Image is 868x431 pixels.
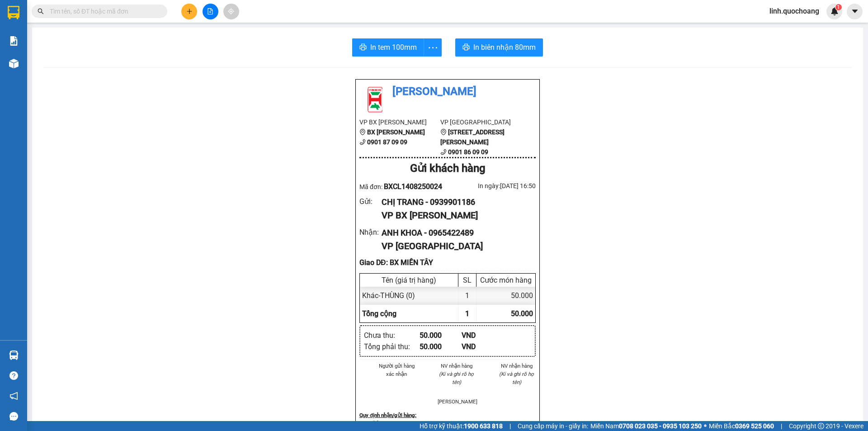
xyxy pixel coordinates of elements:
li: VP [GEOGRAPHIC_DATA] [440,117,521,127]
div: VP BX [PERSON_NAME] [382,208,528,223]
b: BX [PERSON_NAME] [367,128,425,136]
div: VP [GEOGRAPHIC_DATA] [382,239,528,253]
span: file-add [207,8,213,14]
span: phone [440,149,447,155]
img: icon-new-feature [830,7,839,15]
span: notification [9,392,18,400]
strong: 0369 525 060 [735,422,774,430]
span: Hỗ trợ kỹ thuật: [420,421,503,431]
span: Cung cấp máy in - giấy in: [518,421,588,431]
span: Tổng cộng [362,309,396,318]
sup: 1 [835,4,842,10]
p: Biên nhận có giá trị trong vòng 10 ngày. [359,419,536,427]
div: 50.000 [476,287,535,304]
li: [PERSON_NAME] [438,398,476,406]
li: [PERSON_NAME] [359,83,536,100]
span: caret-down [851,7,859,15]
span: Khác - THÙNG (0) [362,291,415,300]
span: Miền Nam [590,421,702,431]
span: Miền Bắc [709,421,774,431]
span: In biên nhận 80mm [473,42,536,53]
span: more [424,42,441,53]
div: Mã đơn: [359,181,448,192]
div: In ngày: [DATE] 16:50 [448,181,536,191]
b: [STREET_ADDRESS][PERSON_NAME] [440,128,505,146]
li: NV nhận hàng [497,362,536,370]
div: 50.000 [420,330,462,341]
div: VND [462,330,504,341]
img: logo-vxr [8,6,19,19]
div: CHỊ TRANG - 0939901186 [382,196,528,208]
div: 50.000 [420,341,462,352]
div: SL [461,276,474,284]
span: linh.quochoang [762,5,826,17]
span: In tem 100mm [370,42,417,53]
div: Chưa thu : [364,330,420,341]
span: phone [359,139,366,145]
div: Nhận : [359,227,382,238]
i: (Kí và ghi rõ họ tên) [439,371,474,385]
div: Giao DĐ: BX MIỀN TÂY [359,257,536,268]
span: 50.000 [511,309,533,318]
b: 0901 87 09 09 [367,138,407,146]
span: printer [462,43,470,52]
span: 1 [837,4,840,10]
strong: 1900 633 818 [464,422,503,430]
img: warehouse-icon [9,59,19,68]
div: Gửi khách hàng [359,160,536,177]
span: BXCL1408250024 [384,182,442,191]
span: ⚪️ [704,424,707,428]
div: Gửi : [359,196,382,207]
span: 1 [465,309,469,318]
li: VP BX [PERSON_NAME] [359,117,440,127]
span: printer [359,43,367,52]
button: plus [181,4,197,19]
i: (Kí và ghi rõ họ tên) [499,371,534,385]
img: logo.jpg [359,83,391,115]
input: Tìm tên, số ĐT hoặc mã đơn [50,6,156,16]
span: copyright [818,423,824,429]
span: question-circle [9,371,18,380]
div: Cước món hàng [479,276,533,284]
span: plus [186,8,193,14]
span: aim [228,8,234,14]
div: VND [462,341,504,352]
button: more [424,38,442,57]
button: aim [223,4,239,19]
span: message [9,412,18,421]
span: | [781,421,782,431]
div: 1 [458,287,476,304]
img: solution-icon [9,36,19,46]
b: 0901 86 09 09 [448,148,488,156]
strong: 0708 023 035 - 0935 103 250 [619,422,702,430]
span: environment [359,129,366,135]
span: search [38,8,44,14]
div: Quy định nhận/gửi hàng : [359,411,536,419]
li: NV nhận hàng [438,362,476,370]
div: Tổng phải thu : [364,341,420,352]
button: caret-down [847,4,863,19]
span: environment [440,129,447,135]
button: file-add [203,4,218,19]
img: warehouse-icon [9,350,19,360]
div: Tên (giá trị hàng) [362,276,456,284]
button: printerIn biên nhận 80mm [455,38,543,57]
button: printerIn tem 100mm [352,38,424,57]
div: ANH KHOA - 0965422489 [382,227,528,239]
li: Người gửi hàng xác nhận [377,362,416,378]
span: | [509,421,511,431]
